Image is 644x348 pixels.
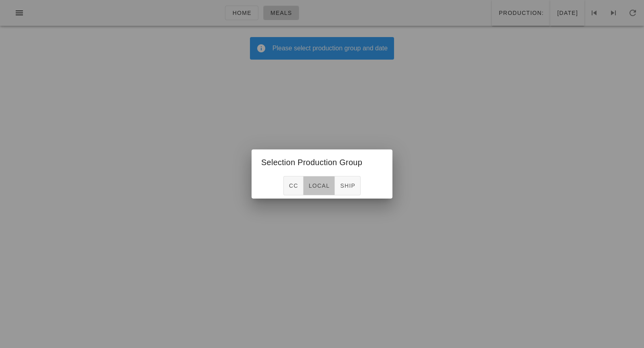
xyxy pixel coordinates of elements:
[340,182,355,189] span: ship
[252,149,392,173] div: Selection Production Group
[289,182,298,189] span: CC
[303,176,335,195] button: local
[283,176,303,195] button: CC
[335,176,361,195] button: ship
[308,182,330,189] span: local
